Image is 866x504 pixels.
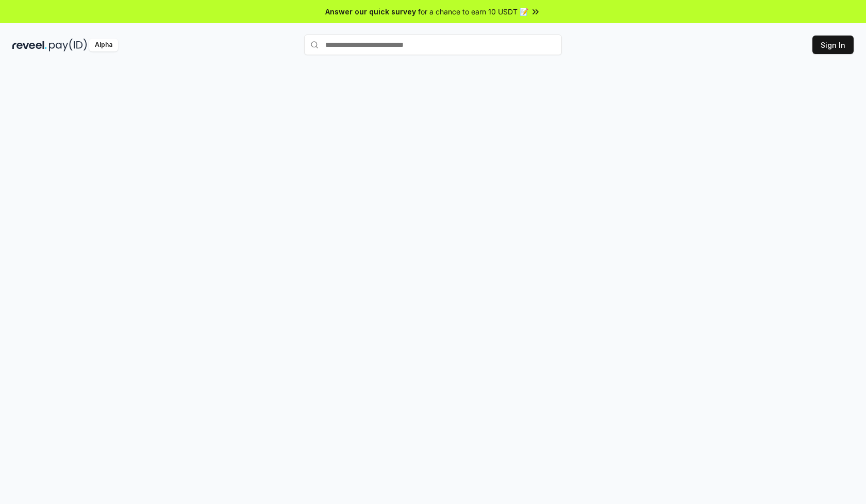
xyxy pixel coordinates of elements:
[89,39,118,51] div: Alpha
[812,36,854,54] button: Sign In
[325,6,416,17] span: Answer our quick survey
[49,39,87,51] img: pay_id
[418,6,528,17] span: for a chance to earn 10 USDT 📝
[12,39,47,51] img: reveel_dark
